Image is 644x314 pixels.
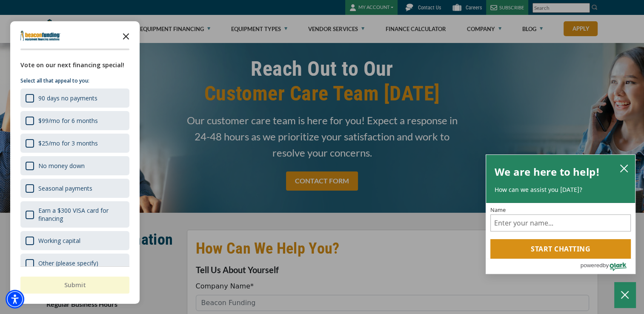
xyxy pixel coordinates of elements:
p: Select all that appeal to you: [20,77,129,85]
button: close chatbox [617,162,631,174]
div: Earn a $300 VISA card for financing [38,206,124,223]
span: by [603,260,609,271]
button: Close the survey [117,27,135,44]
p: How can we assist you [DATE]? [495,186,627,194]
img: Company logo [20,31,60,41]
div: Accessibility Menu [6,290,24,308]
div: Other (please specify) [20,254,129,273]
div: Seasonal payments [20,179,129,198]
div: Seasonal payments [38,184,92,192]
button: Submit [20,277,129,294]
div: Survey [10,21,140,304]
span: powered [580,260,602,271]
div: Working capital [38,237,80,245]
div: 90 days no payments [38,94,97,102]
div: Earn a $300 VISA card for financing [20,201,129,228]
div: $25/mo for 3 months [38,139,98,147]
div: Vote on our next financing special! [20,60,129,70]
div: 90 days no payments [20,88,129,108]
div: olark chatbox [486,154,635,274]
div: Other (please specify) [38,259,98,267]
button: Start chatting [490,239,631,259]
input: Name [490,214,631,231]
label: Name [490,207,631,213]
button: Close Chatbox [614,282,635,308]
h2: We are here to help! [495,163,600,180]
div: No money down [20,156,129,175]
div: No money down [38,162,85,170]
div: Working capital [20,231,129,250]
a: Powered by Olark [580,259,635,274]
div: $99/mo for 6 months [38,117,98,125]
div: $25/mo for 3 months [20,134,129,153]
div: $99/mo for 6 months [20,111,129,130]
